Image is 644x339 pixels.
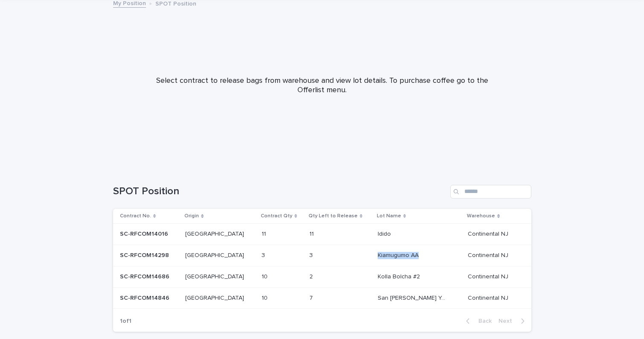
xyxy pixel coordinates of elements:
p: SC-RFCOM14686 [120,272,171,281]
p: 3 [309,250,315,259]
p: SC-RFCOM14846 [120,293,171,302]
p: [GEOGRAPHIC_DATA] [185,272,246,281]
p: San [PERSON_NAME] Yogondoy #3 [378,293,451,302]
p: Kiamugumo AA [378,250,420,259]
p: 1 of 1 [113,311,138,332]
p: Qty Left to Release [309,211,358,221]
input: Search [450,185,531,199]
p: Idido [378,229,393,238]
tr: SC-RFCOM14846SC-RFCOM14846 [GEOGRAPHIC_DATA][GEOGRAPHIC_DATA] 1010 77 San [PERSON_NAME] Yogondoy ... [113,287,531,309]
p: Contract Qty [261,211,292,221]
p: SC-RFCOM14298 [120,250,171,259]
p: 7 [309,293,315,302]
tr: SC-RFCOM14686SC-RFCOM14686 [GEOGRAPHIC_DATA][GEOGRAPHIC_DATA] 1010 22 Kolla Bolcha #2Kolla Bolcha... [113,266,531,287]
p: [GEOGRAPHIC_DATA] [185,293,246,302]
p: Continental NJ [468,229,510,238]
p: Origin [184,211,199,221]
span: Next [498,318,517,324]
span: Back [473,318,492,324]
p: Continental NJ [468,250,510,259]
p: Select contract to release bags from warehouse and view lot details. To purchase coffee go to the... [152,76,493,95]
p: 11 [309,229,315,238]
p: [GEOGRAPHIC_DATA] [185,229,246,238]
p: Warehouse [467,211,495,221]
p: 3 [262,250,267,259]
p: 10 [262,272,269,281]
p: Continental NJ [468,272,510,281]
p: 11 [262,229,268,238]
h1: SPOT Position [113,185,447,198]
tr: SC-RFCOM14016SC-RFCOM14016 [GEOGRAPHIC_DATA][GEOGRAPHIC_DATA] 1111 1111 IdidoIdido Continental NJ... [113,224,531,245]
tr: SC-RFCOM14298SC-RFCOM14298 [GEOGRAPHIC_DATA][GEOGRAPHIC_DATA] 33 33 Kiamugumo AAKiamugumo AA Cont... [113,245,531,266]
p: Lot Name [377,211,401,221]
p: Contract No. [120,211,151,221]
p: Continental NJ [468,293,510,302]
p: [GEOGRAPHIC_DATA] [185,250,246,259]
p: 10 [262,293,269,302]
button: Next [495,317,531,325]
p: Kolla Bolcha #2 [378,272,422,281]
p: SC-RFCOM14016 [120,229,170,238]
button: Back [459,317,495,325]
p: 2 [309,272,315,281]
